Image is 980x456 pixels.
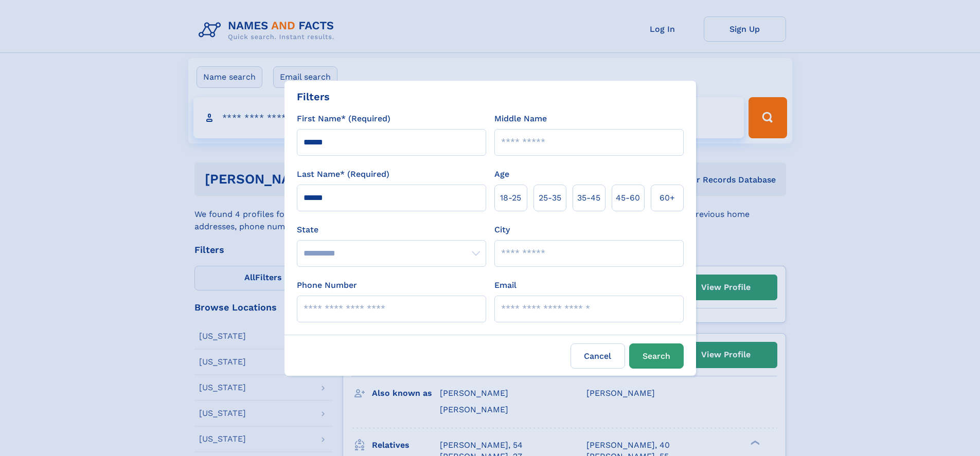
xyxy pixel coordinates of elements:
[660,192,675,204] span: 60+
[616,192,640,204] span: 45‑60
[571,343,625,369] label: Cancel
[494,224,510,236] label: City
[494,168,509,180] label: Age
[297,89,330,104] div: Filters
[500,192,521,204] span: 18‑25
[297,113,390,125] label: First Name* (Required)
[494,113,547,125] label: Middle Name
[629,343,684,369] button: Search
[539,192,561,204] span: 25‑35
[577,192,600,204] span: 35‑45
[297,224,486,236] label: State
[494,279,516,291] label: Email
[297,279,357,291] label: Phone Number
[297,168,389,180] label: Last Name* (Required)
